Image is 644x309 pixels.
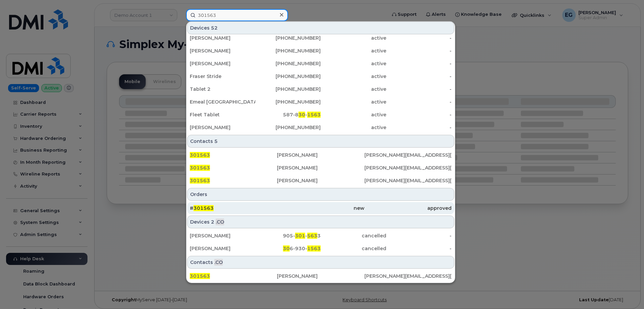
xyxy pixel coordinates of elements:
div: - [386,232,452,239]
span: 301563 [190,152,210,158]
div: - [386,124,452,131]
span: 1563 [307,112,321,118]
div: [PERSON_NAME] [277,152,364,158]
div: 905- - 3 [255,232,321,239]
div: active [321,35,386,41]
a: 301563[PERSON_NAME][PERSON_NAME][EMAIL_ADDRESS][PERSON_NAME][DOMAIN_NAME] [187,162,454,174]
div: [PERSON_NAME][EMAIL_ADDRESS][PERSON_NAME][DOMAIN_NAME] [364,177,452,184]
div: [PHONE_NUMBER] [255,60,321,67]
a: [PERSON_NAME]905-301-5633cancelled- [187,230,454,242]
span: 1563 [307,245,321,252]
div: - [386,86,452,92]
div: - [386,99,452,105]
div: - [386,73,452,80]
div: [PERSON_NAME] [277,177,364,184]
div: active [321,47,386,54]
div: active [321,60,386,67]
div: 587-8 - [255,111,321,118]
div: active [321,99,386,105]
div: Devices [187,22,454,34]
div: [PHONE_NUMBER] [255,99,321,105]
span: 52 [211,25,218,31]
div: [PERSON_NAME] [277,164,364,171]
span: .CO [216,219,224,225]
span: 2 [211,219,214,225]
span: 301563 [190,178,210,184]
div: [PHONE_NUMBER] [255,47,321,54]
div: [PERSON_NAME] [190,124,255,131]
div: Tablet 2 [190,86,255,92]
div: approved [364,205,452,211]
div: new [277,205,364,211]
div: Contacts [187,256,454,269]
div: [PHONE_NUMBER] [255,86,321,92]
span: 30 [298,112,305,118]
div: [PERSON_NAME] [190,47,255,54]
div: [PHONE_NUMBER] [255,73,321,80]
a: Emeal [GEOGRAPHIC_DATA][PHONE_NUMBER]active- [187,96,454,108]
div: Fleet Tablet [190,111,255,118]
a: [PERSON_NAME][PHONE_NUMBER]active- [187,57,454,70]
div: [PERSON_NAME][EMAIL_ADDRESS][PERSON_NAME][DOMAIN_NAME] [364,273,452,279]
div: # [190,205,277,211]
div: Contacts [187,135,454,148]
div: [PHONE_NUMBER] [255,35,321,41]
div: Orders [187,188,454,201]
div: - [386,60,452,67]
div: Emeal [GEOGRAPHIC_DATA] [190,99,255,105]
div: active [321,86,386,92]
div: - [386,47,452,54]
span: .CO [214,259,223,266]
div: cancelled [321,232,386,239]
div: Fraser Stride [190,73,255,80]
div: cancelled [321,245,386,252]
a: Fraser Stride[PHONE_NUMBER]active- [187,70,454,82]
div: - [386,111,452,118]
a: [PERSON_NAME][PHONE_NUMBER]active- [187,121,454,133]
a: 301563[PERSON_NAME][PERSON_NAME][EMAIL_ADDRESS][PERSON_NAME][DOMAIN_NAME] [187,175,454,187]
a: [PERSON_NAME][PHONE_NUMBER]active- [187,32,454,44]
div: active [321,73,386,80]
span: 30 [283,245,290,252]
div: active [321,111,386,118]
a: 301563[PERSON_NAME][PERSON_NAME][EMAIL_ADDRESS][PERSON_NAME][DOMAIN_NAME] [187,270,454,282]
div: [PERSON_NAME] [190,35,255,41]
span: 563 [307,233,317,239]
a: [PERSON_NAME][PHONE_NUMBER]active- [187,45,454,57]
div: [PHONE_NUMBER] [255,124,321,131]
span: 301563 [190,273,210,279]
span: 5 [214,138,218,145]
div: [PERSON_NAME] [190,245,255,252]
div: [PERSON_NAME] [277,273,364,279]
a: 301563[PERSON_NAME][PERSON_NAME][EMAIL_ADDRESS][PERSON_NAME][DOMAIN_NAME] [187,149,454,161]
div: - [386,245,452,252]
div: active [321,124,386,131]
div: [PERSON_NAME][EMAIL_ADDRESS][PERSON_NAME][DOMAIN_NAME] [364,152,452,158]
div: 6-930- [255,245,321,252]
div: - [386,35,452,41]
a: #301563newapproved [187,202,454,214]
div: Devices [187,216,454,228]
span: 301 [295,233,305,239]
span: 301563 [193,205,214,211]
span: 301563 [190,165,210,171]
div: [PERSON_NAME] [190,60,255,67]
a: Fleet Tablet587-830-1563active- [187,109,454,121]
div: [PERSON_NAME] [190,232,255,239]
a: Tablet 2[PHONE_NUMBER]active- [187,83,454,95]
a: [PERSON_NAME]306-930-1563cancelled- [187,242,454,255]
div: [PERSON_NAME][EMAIL_ADDRESS][PERSON_NAME][DOMAIN_NAME] [364,164,452,171]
